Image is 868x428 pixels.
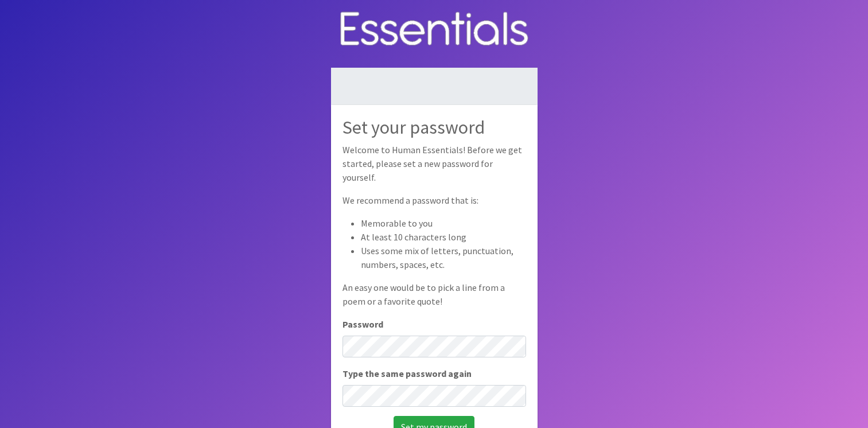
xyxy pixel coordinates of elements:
li: At least 10 characters long [361,230,526,244]
label: Password [342,317,383,331]
li: Memorable to you [361,216,526,230]
label: Type the same password again [342,367,472,380]
p: We recommend a password that is: [342,193,526,207]
p: Welcome to Human Essentials! Before we get started, please set a new password for yourself. [342,143,526,184]
p: An easy one would be to pick a line from a poem or a favorite quote! [342,281,526,308]
h2: Set your password [342,116,526,138]
li: Uses some mix of letters, punctuation, numbers, spaces, etc. [361,244,526,271]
